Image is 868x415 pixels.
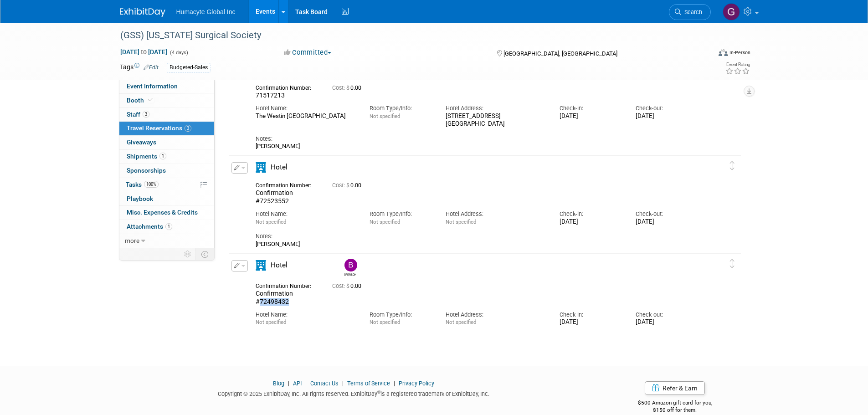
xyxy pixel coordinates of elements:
[127,195,153,202] span: Playbook
[446,311,546,319] div: Hotel Address:
[119,234,214,248] a: more
[560,218,622,226] div: [DATE]
[271,261,288,269] span: Hotel
[730,161,734,170] i: Click and drag to move item
[119,178,214,192] a: Tasks100%
[256,210,356,218] div: Hotel Name:
[127,223,172,230] span: Attachments
[176,8,236,15] span: Humacyte Global Inc
[256,219,286,225] span: Not specified
[256,162,266,173] i: Hotel
[256,82,318,92] div: Confirmation Number:
[126,181,159,188] span: Tasks
[127,138,156,146] span: Giveaways
[127,82,178,90] span: Event Information
[636,218,698,226] div: [DATE]
[332,85,365,91] span: 0.00
[119,220,214,234] a: Attachments1
[344,259,357,272] img: B. J. Scheessele
[601,393,749,414] div: $500 Amazon gift card for you,
[185,125,191,132] span: 3
[144,181,159,188] span: 100%
[144,64,159,71] a: Edit
[347,380,390,387] a: Terms of Service
[167,63,211,72] div: Budgeted-Sales
[256,104,356,113] div: Hotel Name:
[636,113,698,120] div: [DATE]
[681,9,702,15] span: Search
[256,143,699,150] div: [PERSON_NAME]
[560,210,622,218] div: Check-in:
[370,113,400,119] span: Not specified
[256,260,266,271] i: Hotel
[560,318,622,326] div: [DATE]
[256,189,293,205] span: Confirmation #72523552
[256,179,318,189] div: Confirmation Number:
[446,319,476,325] span: Not specified
[119,164,214,178] a: Sponsorships
[139,48,148,56] span: to
[180,248,196,260] td: Personalize Event Tab Strip
[719,49,728,56] img: Format-Inperson.png
[119,150,214,164] a: Shipments1
[273,380,284,387] a: Blog
[281,48,335,57] button: Committed
[159,153,166,159] span: 1
[340,380,346,387] span: |
[370,319,400,325] span: Not specified
[446,210,546,218] div: Hotel Address:
[399,380,434,387] a: Privacy Policy
[560,104,622,113] div: Check-in:
[256,92,285,99] span: 71517213
[645,381,705,395] a: Refer & Earn
[370,311,432,319] div: Room Type/Info:
[601,406,749,414] div: $150 off for them.
[332,283,365,289] span: 0.00
[256,135,699,143] div: Notes:
[120,8,165,17] img: ExhibitDay
[657,47,751,61] div: Event Format
[446,104,546,113] div: Hotel Address:
[342,259,358,277] div: B. J. Scheessele
[148,97,153,102] i: Booth reservation complete
[636,311,698,319] div: Check-out:
[377,389,380,395] sup: ®
[332,182,350,189] span: Cost: $
[503,50,617,57] span: [GEOGRAPHIC_DATA], [GEOGRAPHIC_DATA]
[195,248,214,260] td: Toggle Event Tabs
[120,48,168,56] span: [DATE] [DATE]
[560,311,622,319] div: Check-in:
[725,62,750,67] div: Event Rating
[169,50,188,56] span: (4 days)
[636,104,698,113] div: Check-out:
[332,182,365,189] span: 0.00
[729,49,750,56] div: In-Person
[271,163,288,171] span: Hotel
[256,280,318,290] div: Confirmation Number:
[256,232,699,241] div: Notes:
[446,113,546,128] div: [STREET_ADDRESS] [GEOGRAPHIC_DATA]
[370,219,400,225] span: Not specified
[256,319,286,325] span: Not specified
[120,388,588,398] div: Copyright © 2025 ExhibitDay, Inc. All rights reserved. ExhibitDay is a registered trademark of Ex...
[119,80,214,93] a: Event Information
[119,122,214,135] a: Travel Reservations3
[370,104,432,113] div: Room Type/Info:
[256,311,356,319] div: Hotel Name:
[723,3,740,20] img: Gina Boraski
[127,167,166,174] span: Sponsorships
[119,108,214,122] a: Staff3
[560,113,622,120] div: [DATE]
[119,94,214,108] a: Booth
[446,219,476,225] span: Not specified
[127,111,149,118] span: Staff
[256,241,699,248] div: [PERSON_NAME]
[332,85,350,91] span: Cost: $
[370,210,432,218] div: Room Type/Info:
[256,113,356,120] div: The Westin [GEOGRAPHIC_DATA]
[256,290,293,305] span: Confirmation #72498432
[669,4,711,20] a: Search
[127,97,154,104] span: Booth
[127,124,191,132] span: Travel Reservations
[636,318,698,326] div: [DATE]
